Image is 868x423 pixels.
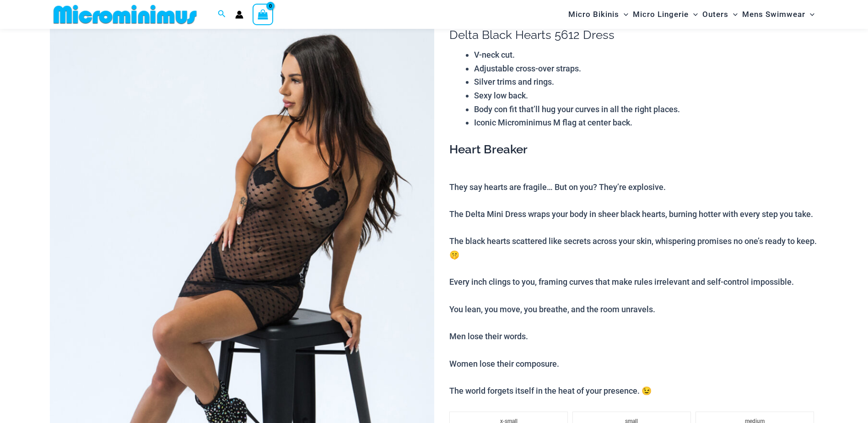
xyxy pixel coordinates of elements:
[235,11,243,19] a: Account icon link
[566,3,631,26] a: Micro BikinisMenu ToggleMenu Toggle
[805,3,814,26] span: Menu Toggle
[702,3,728,26] span: Outers
[740,3,817,26] a: Mens SwimwearMenu ToggleMenu Toggle
[689,3,698,26] span: Menu Toggle
[253,4,274,25] a: View Shopping Cart, empty
[631,3,700,26] a: Micro LingerieMenu ToggleMenu Toggle
[474,103,818,116] li: Body con fit that’ll hug your curves in all the right places.
[474,48,818,62] li: V-neck cut.
[568,3,619,26] span: Micro Bikinis
[449,142,818,157] h3: Heart Breaker
[474,116,818,130] li: Iconic Microminimus M flag at center back.
[619,3,628,26] span: Menu Toggle
[218,9,226,20] a: Search icon link
[700,3,740,26] a: OutersMenu ToggleMenu Toggle
[565,1,819,27] nav: Site Navigation
[474,62,818,76] li: Adjustable cross-over straps.
[728,3,738,26] span: Menu Toggle
[449,28,818,42] h1: Delta Black Hearts 5612 Dress
[449,180,818,398] p: They say hearts are fragile… But on you? They’re explosive. The Delta Mini Dress wraps your body ...
[474,89,818,103] li: Sexy low back.
[742,3,805,26] span: Mens Swimwear
[474,75,818,89] li: Silver trims and rings.
[50,4,200,25] img: MM SHOP LOGO FLAT
[633,3,689,26] span: Micro Lingerie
